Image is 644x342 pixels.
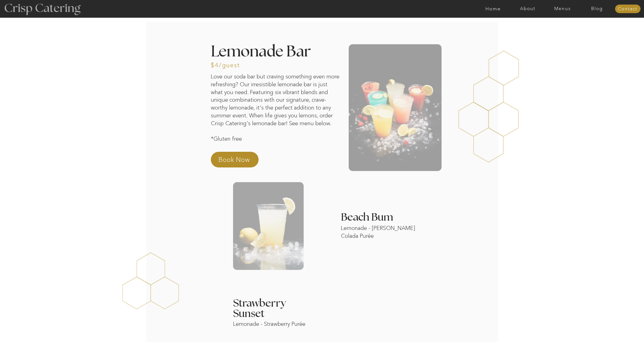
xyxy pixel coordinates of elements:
h2: Lemonade Bar [211,44,345,58]
p: Love our soda bar but craving something even more refreshing? Our irresistible lemonade bar is ju... [211,73,340,152]
a: Contact [615,7,640,12]
a: About [510,6,545,11]
h3: $4/guest [211,62,240,67]
a: Book Now [218,155,263,167]
p: Lemonade - [PERSON_NAME] Colada Purée [341,224,421,248]
h3: Strawberry Sunset [233,298,311,309]
a: Menus [545,6,580,11]
a: Blog [580,6,614,11]
a: Home [476,6,510,11]
h3: Beach Bum [341,212,407,236]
